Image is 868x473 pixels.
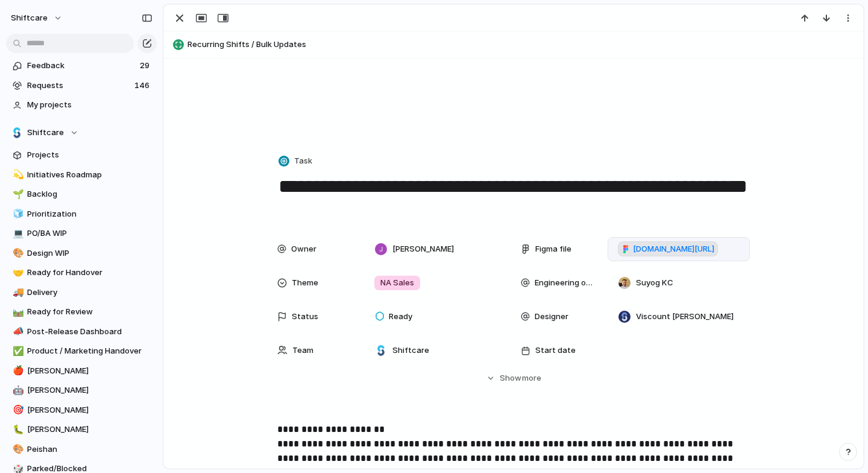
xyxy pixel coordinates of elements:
[276,153,316,170] button: Task
[27,80,131,92] span: Requests
[6,284,157,302] a: 🚚Delivery
[522,372,541,384] span: more
[6,342,157,360] a: ✅Product / Marketing Handover
[6,303,157,321] a: 🛤️Ready for Review
[389,311,412,323] span: Ready
[11,208,23,220] button: 🧊
[27,60,136,72] span: Feedback
[27,267,153,279] span: Ready for Handover
[134,80,152,92] span: 146
[6,440,157,459] a: 🎨Peishan
[500,372,521,384] span: Show
[11,443,23,456] button: 🎨
[11,267,23,279] button: 🤝
[6,264,157,282] a: 🤝Ready for Handover
[392,344,429,357] span: Shiftcare
[11,384,23,396] button: 🤖
[13,344,21,358] div: ✅
[13,423,21,437] div: 🐛
[6,205,157,223] a: 🧊Prioritization
[11,227,23,240] button: 💻
[27,99,153,111] span: My projects
[6,124,157,142] button: Shiftcare
[27,443,153,456] span: Peishan
[636,311,734,323] span: Viscount [PERSON_NAME]
[27,149,153,161] span: Projects
[6,57,157,75] a: Feedback29
[169,35,858,54] button: Recurring Shifts / Bulk Updates
[535,277,598,289] span: Engineering owner
[291,243,316,255] span: Owner
[11,424,23,436] button: 🐛
[11,247,23,259] button: 🎨
[535,344,576,357] span: Start date
[13,403,21,417] div: 🎯
[27,208,153,220] span: Prioritization
[633,243,714,255] span: [DOMAIN_NAME][URL]
[11,169,23,181] button: 💫
[13,266,21,280] div: 🤝
[27,247,153,259] span: Design WIP
[380,277,414,289] span: NA Sales
[27,404,153,416] span: [PERSON_NAME]
[13,188,21,202] div: 🌱
[277,367,750,389] button: Showmore
[27,384,153,396] span: [PERSON_NAME]
[292,311,318,323] span: Status
[13,246,21,260] div: 🎨
[6,166,157,184] a: 💫Initiatives Roadmap
[187,39,858,51] span: Recurring Shifts / Bulk Updates
[6,224,157,243] a: 💻PO/BA WIP
[6,362,157,380] a: 🍎[PERSON_NAME]
[27,188,153,200] span: Backlog
[392,243,454,255] span: [PERSON_NAME]
[140,60,152,72] span: 29
[6,244,157,262] a: 🎨Design WIP
[27,365,153,377] span: [PERSON_NAME]
[13,384,21,398] div: 🤖
[27,169,153,181] span: Initiatives Roadmap
[27,127,64,139] span: Shiftcare
[292,344,313,357] span: Team
[13,227,21,241] div: 💻
[11,306,23,318] button: 🛤️
[13,285,21,299] div: 🚚
[13,305,21,319] div: 🛤️
[13,325,21,338] div: 📣
[11,345,23,357] button: ✅
[11,188,23,200] button: 🌱
[13,207,21,221] div: 🧊
[6,323,157,341] a: 📣Post-Release Dashboard
[27,287,153,299] span: Delivery
[11,12,48,24] span: shiftcare
[6,77,157,95] a: Requests146
[294,155,312,167] span: Task
[27,345,153,357] span: Product / Marketing Handover
[6,401,157,419] a: 🎯[PERSON_NAME]
[13,168,21,182] div: 💫
[27,227,153,240] span: PO/BA WIP
[6,96,157,114] a: My projects
[6,381,157,399] a: 🤖[PERSON_NAME]
[535,243,571,255] span: Figma file
[11,326,23,338] button: 📣
[6,421,157,439] a: 🐛[PERSON_NAME]
[618,241,718,257] a: [DOMAIN_NAME][URL]
[6,185,157,203] a: 🌱Backlog
[292,277,318,289] span: Theme
[27,326,153,338] span: Post-Release Dashboard
[5,8,69,28] button: shiftcare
